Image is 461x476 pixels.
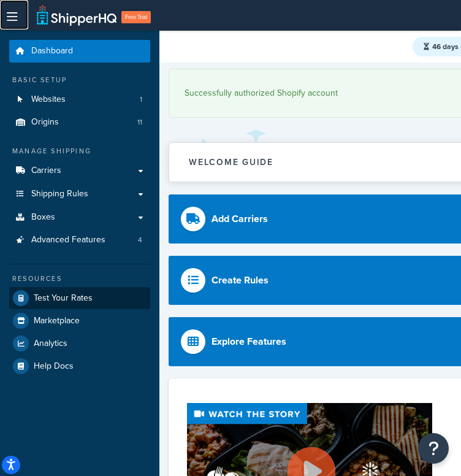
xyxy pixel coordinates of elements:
span: 4 [138,235,142,245]
a: Test Your Rates [9,287,150,309]
div: Add Carriers [211,210,268,228]
a: Boxes [9,206,150,229]
span: 1 [140,94,142,105]
li: Advanced Features [9,229,150,251]
span: Shipping Rules [31,189,88,199]
li: Websites [9,88,150,111]
strong: 46 days [432,41,459,52]
span: Dashboard [31,46,73,56]
div: Resources [9,274,150,284]
div: Create Rules [211,272,269,289]
span: Analytics [34,339,67,349]
span: Origins [31,117,59,128]
a: Advanced Features4 [9,229,150,251]
a: Shipping Rules [9,183,150,205]
span: Websites [31,94,66,105]
a: Carriers [9,159,150,182]
a: Marketplace [9,310,150,332]
span: Free Trial [121,11,151,23]
span: 11 [137,117,142,128]
a: Origins11 [9,111,150,134]
a: Help Docs [9,355,150,377]
h2: Welcome Guide [189,158,273,167]
div: Manage Shipping [9,146,150,156]
span: Boxes [31,212,55,223]
div: Explore Features [211,333,286,350]
div: Basic Setup [9,75,150,85]
a: Analytics [9,332,150,355]
span: Marketplace [34,316,80,326]
span: Test Your Rates [34,293,93,304]
span: Advanced Features [31,235,105,245]
button: Open Resource Center [418,433,449,464]
span: Carriers [31,166,61,176]
span: Help Docs [34,361,74,372]
a: Dashboard [9,40,150,63]
li: Origins [9,111,150,134]
a: Websites1 [9,88,150,111]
